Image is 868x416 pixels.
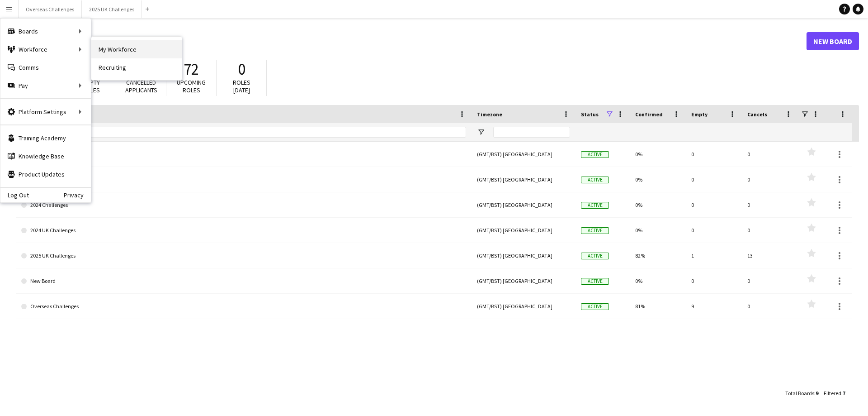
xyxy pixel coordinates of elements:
[843,390,845,397] span: 7
[581,227,609,234] span: Active
[0,129,91,147] a: Training Academy
[477,128,485,136] button: Open Filter Menu
[472,294,576,319] div: (GMT/BST) [GEOGRAPHIC_DATA]
[16,34,807,48] h1: Boards
[472,243,576,268] div: (GMT/BST) [GEOGRAPHIC_DATA]
[0,147,91,165] a: Knowledge Base
[125,78,157,94] span: Cancelled applicants
[238,59,245,79] span: 0
[472,142,576,167] div: (GMT/BST) [GEOGRAPHIC_DATA]
[742,142,798,167] div: 0
[233,78,250,94] span: Roles [DATE]
[0,40,91,58] div: Workforce
[581,111,599,118] span: Status
[635,111,663,118] span: Confirmed
[38,127,466,138] input: Board name Filter Input
[21,294,466,319] a: Overseas Challenges
[630,142,686,167] div: 0%
[21,142,466,167] a: 2022 UK Challenges
[82,0,142,18] button: 2025 UK Challenges
[581,202,609,209] span: Active
[742,218,798,243] div: 0
[177,78,206,94] span: Upcoming roles
[0,191,29,199] a: Log Out
[630,268,686,293] div: 0%
[686,192,742,217] div: 0
[21,268,466,294] a: New Board
[91,58,182,77] a: Recruiting
[493,127,570,138] input: Timezone Filter Input
[686,142,742,167] div: 0
[472,192,576,217] div: (GMT/BST) [GEOGRAPHIC_DATA]
[184,59,199,79] span: 72
[824,390,841,397] span: Filtered
[0,103,91,121] div: Platform Settings
[807,32,859,50] a: New Board
[630,294,686,319] div: 81%
[785,390,814,397] span: Total Boards
[747,111,767,118] span: Cancels
[0,77,91,95] div: Pay
[816,390,818,397] span: 9
[742,167,798,192] div: 0
[581,253,609,259] span: Active
[91,40,182,58] a: My Workforce
[64,191,91,199] a: Privacy
[824,384,845,402] div: :
[686,167,742,192] div: 0
[686,294,742,319] div: 9
[19,0,82,18] button: Overseas Challenges
[21,192,466,218] a: 2024 Challenges
[581,278,609,285] span: Active
[581,151,609,158] span: Active
[21,218,466,243] a: 2024 UK Challenges
[21,167,466,192] a: 2023 UK Challenges
[630,192,686,217] div: 0%
[477,111,502,118] span: Timezone
[742,294,798,319] div: 0
[0,58,91,77] a: Comms
[691,111,708,118] span: Empty
[630,218,686,243] div: 0%
[742,192,798,217] div: 0
[0,22,91,40] div: Boards
[686,218,742,243] div: 0
[472,268,576,293] div: (GMT/BST) [GEOGRAPHIC_DATA]
[785,384,818,402] div: :
[581,177,609,183] span: Active
[472,167,576,192] div: (GMT/BST) [GEOGRAPHIC_DATA]
[686,243,742,268] div: 1
[630,243,686,268] div: 82%
[581,303,609,310] span: Active
[472,218,576,243] div: (GMT/BST) [GEOGRAPHIC_DATA]
[686,268,742,293] div: 0
[742,268,798,293] div: 0
[0,165,91,183] a: Product Updates
[742,243,798,268] div: 13
[630,167,686,192] div: 0%
[21,243,466,268] a: 2025 UK Challenges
